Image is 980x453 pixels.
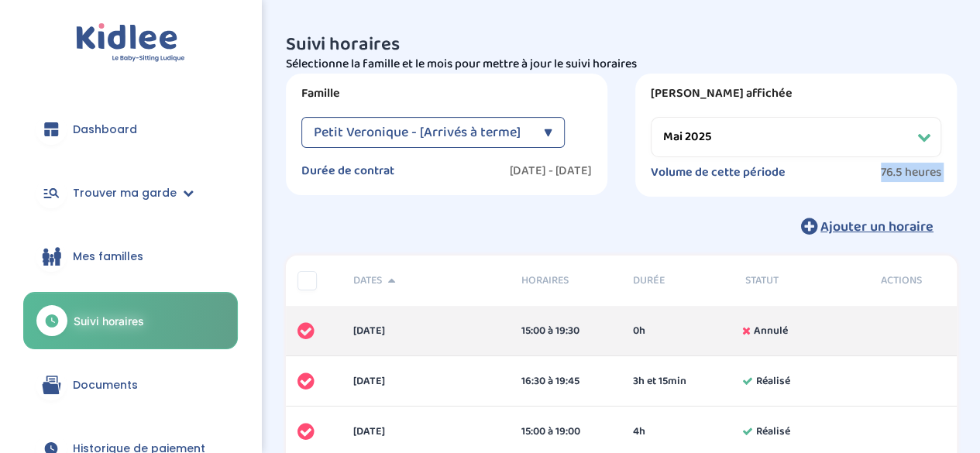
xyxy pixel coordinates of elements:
[342,273,509,289] div: Dates
[73,249,143,265] span: Mes familles
[621,273,733,289] div: Durée
[301,163,394,179] label: Durée de contrat
[521,323,610,339] div: 15:00 à 19:30
[73,185,177,201] span: Trouver ma garde
[510,163,592,179] label: [DATE] - [DATE]
[521,273,610,289] span: Horaires
[753,323,787,339] span: Annulé
[23,101,238,157] a: Dashboard
[74,313,144,329] span: Suivi horaires
[881,165,941,180] span: 76.5 heures
[286,55,957,74] p: Sélectionne la famille et le mois pour mettre à jour le suivi horaires
[314,117,521,148] span: Petit Veronique - [Arrivés à terme]
[342,323,509,339] div: [DATE]
[845,273,957,289] div: Actions
[521,424,610,440] div: 15:00 à 19:00
[733,273,844,289] div: Statut
[633,323,645,339] span: 0h
[23,292,238,349] a: Suivi horaires
[23,165,238,221] a: Trouver ma garde
[73,122,137,138] span: Dashboard
[755,424,789,440] span: Réalisé
[23,228,238,284] a: Mes familles
[521,373,610,390] div: 16:30 à 19:45
[633,373,686,390] span: 3h et 15min
[23,357,238,413] a: Documents
[651,86,941,101] label: [PERSON_NAME] affichée
[342,424,509,440] div: [DATE]
[73,377,138,393] span: Documents
[544,117,552,148] div: ▼
[755,373,789,390] span: Réalisé
[651,165,786,180] label: Volume de cette période
[633,424,645,440] span: 4h
[342,373,509,390] div: [DATE]
[286,35,957,55] h3: Suivi horaires
[301,86,592,101] label: Famille
[820,216,934,238] span: Ajouter un horaire
[778,209,957,243] button: Ajouter un horaire
[76,23,185,63] img: logo.svg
